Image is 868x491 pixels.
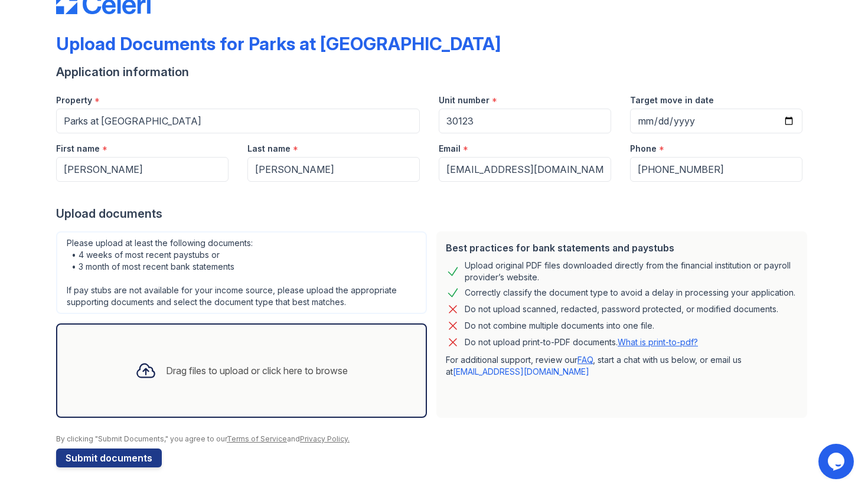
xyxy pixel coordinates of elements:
a: What is print-to-pdf? [618,337,698,347]
div: Best practices for bank statements and paystubs [446,241,798,255]
div: Drag files to upload or click here to browse [166,364,348,378]
div: Do not upload scanned, redacted, password protected, or modified documents. [465,302,778,316]
label: Target move in date [630,94,714,106]
a: FAQ [577,355,593,365]
label: Phone [630,143,657,155]
div: By clicking "Submit Documents," you agree to our and [56,434,812,444]
label: First name [56,143,100,155]
div: Upload Documents for Parks at [GEOGRAPHIC_DATA] [56,33,501,54]
label: Unit number [439,94,490,106]
div: Upload documents [56,205,812,222]
button: Submit documents [56,449,162,467]
div: Correctly classify the document type to avoid a delay in processing your application. [465,286,795,300]
a: Terms of Service [227,434,287,443]
div: Please upload at least the following documents: • 4 weeks of most recent paystubs or • 3 month of... [56,231,427,314]
div: Upload original PDF files downloaded directly from the financial institution or payroll provider’... [465,260,798,283]
p: Do not upload print-to-PDF documents. [465,336,698,348]
div: Application information [56,64,812,80]
a: Privacy Policy. [300,434,350,443]
label: Property [56,94,92,106]
label: Email [439,143,461,155]
div: Do not combine multiple documents into one file. [465,319,654,333]
a: [EMAIL_ADDRESS][DOMAIN_NAME] [453,366,589,377]
iframe: chat widget [818,444,856,479]
p: For additional support, review our , start a chat with us below, or email us at [446,354,798,378]
label: Last name [247,143,291,155]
